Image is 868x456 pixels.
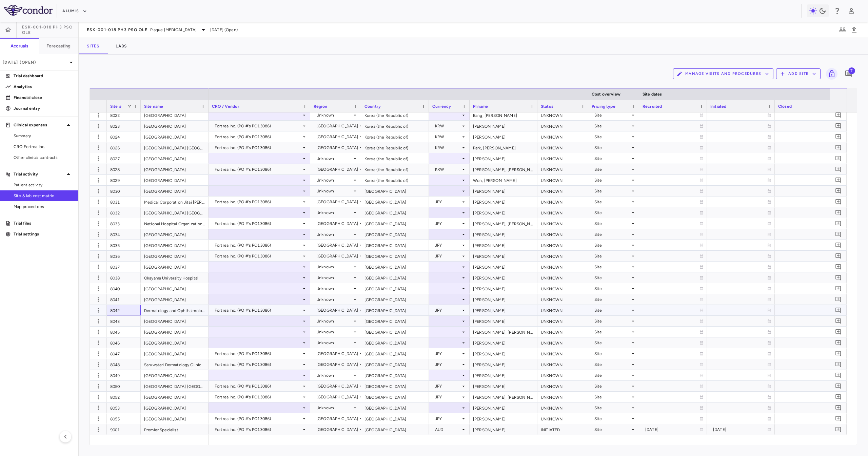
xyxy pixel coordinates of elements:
[107,272,141,283] div: 8038
[470,251,537,261] div: [PERSON_NAME]
[107,359,141,370] div: 8048
[435,142,461,153] div: KRW
[470,359,537,370] div: [PERSON_NAME]
[14,95,73,101] p: Financial close
[835,264,842,270] svg: Add comment
[141,348,209,359] div: [GEOGRAPHIC_DATA]
[215,218,301,229] div: Fortrea Inc. (PO #'s PO13086)
[834,165,843,174] button: Add comment
[141,359,209,370] div: Saruwatari Dermatology Clinic
[776,68,821,79] button: Add Site
[107,348,141,359] div: 8047
[432,104,451,109] span: Currency
[361,186,429,196] div: [GEOGRAPHIC_DATA]
[14,231,73,237] p: Trial settings
[141,294,209,305] div: [GEOGRAPHIC_DATA]
[834,327,843,336] button: Add comment
[594,110,630,121] div: Site
[835,166,842,172] svg: Add comment
[470,218,537,229] div: [PERSON_NAME], [PERSON_NAME]
[107,392,141,402] div: 8052
[470,262,537,272] div: [PERSON_NAME]
[361,121,429,131] div: Korea (the Republic of)
[594,164,630,175] div: Site
[79,38,107,54] button: Sites
[107,175,141,185] div: 8029
[316,153,352,164] div: Unknown
[835,383,842,389] svg: Add comment
[144,104,163,109] span: Site name
[710,104,726,109] span: Initiated
[141,413,209,424] div: [GEOGRAPHIC_DATA]
[834,175,843,185] button: Add comment
[141,196,209,207] div: Medical Corporation Jitai [PERSON_NAME] Dermatology Clinic
[835,361,842,368] svg: Add comment
[215,121,301,131] div: Fortrea Inc. (PO #'s PO13086)
[594,240,630,251] div: Site
[470,110,537,120] div: Bang, [PERSON_NAME]
[594,175,630,186] div: Site
[834,392,843,401] button: Add comment
[835,318,842,324] svg: Add comment
[215,240,301,251] div: Fortrea Inc. (PO #'s PO13086)
[141,121,209,131] div: [GEOGRAPHIC_DATA]
[594,186,630,196] div: Site
[107,370,141,380] div: 8049
[845,70,853,78] svg: Add comment
[107,38,135,54] button: Labs
[537,207,588,218] div: UNKNOWN
[470,392,537,402] div: [PERSON_NAME], [PERSON_NAME]
[361,359,429,370] div: [GEOGRAPHIC_DATA]
[215,142,301,153] div: Fortrea Inc. (PO #'s PO13086)
[835,188,842,194] svg: Add comment
[594,153,630,164] div: Site
[537,294,588,305] div: UNKNOWN
[14,73,73,79] p: Trial dashboard
[835,285,842,292] svg: Add comment
[107,229,141,240] div: 8034
[141,305,209,315] div: Dermatology and Ophthalmology Kume Clinic
[834,208,843,217] button: Add comment
[107,316,141,326] div: 8043
[14,182,73,188] span: Patient activity
[470,337,537,348] div: [PERSON_NAME]
[537,218,588,229] div: UNKNOWN
[14,154,73,161] span: Other clinical contracts
[141,316,209,326] div: [GEOGRAPHIC_DATA]
[316,121,358,131] div: [GEOGRAPHIC_DATA]
[834,230,843,239] button: Add comment
[107,402,141,413] div: 8053
[316,175,352,186] div: Unknown
[537,175,588,185] div: UNKNOWN
[834,306,843,315] button: Add comment
[361,402,429,413] div: [GEOGRAPHIC_DATA]
[314,104,327,109] span: Region
[141,131,209,142] div: [GEOGRAPHIC_DATA]
[834,273,843,282] button: Add comment
[470,348,537,359] div: [PERSON_NAME]
[14,193,73,199] span: Site & lab cost matrix
[141,229,209,240] div: [GEOGRAPHIC_DATA]
[834,371,843,380] button: Add comment
[107,207,141,218] div: 8032
[594,131,630,142] div: Site
[361,327,429,337] div: [GEOGRAPHIC_DATA]
[14,220,73,226] p: Trial files
[834,338,843,347] button: Add comment
[14,122,64,128] p: Clinical expenses
[537,186,588,196] div: UNKNOWN
[14,105,73,111] p: Journal entry
[316,229,352,240] div: Unknown
[107,381,141,391] div: 8050
[4,5,53,16] img: logo-full-SnFGN8VE.png
[537,316,588,326] div: UNKNOWN
[835,133,842,140] svg: Add comment
[537,359,588,370] div: UNKNOWN
[470,142,537,153] div: Park, [PERSON_NAME]
[210,27,238,33] span: [DATE] (Open)
[834,154,843,163] button: Add comment
[150,27,197,33] span: Plaque [MEDICAL_DATA]
[835,177,842,183] svg: Add comment
[537,131,588,142] div: UNKNOWN
[361,272,429,283] div: [GEOGRAPHIC_DATA]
